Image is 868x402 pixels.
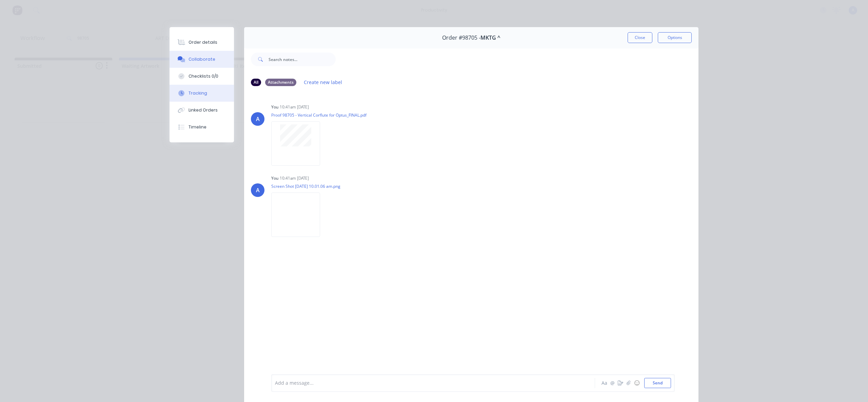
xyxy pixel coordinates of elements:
button: Options [658,32,692,43]
div: All [251,79,261,86]
button: Collaborate [170,51,234,68]
button: Send [644,378,671,388]
div: You [271,104,278,110]
p: Screen Shot [DATE] 10.01.06 am.png [271,183,340,189]
button: Aa [600,379,608,387]
div: Collaborate [189,56,215,62]
div: Linked Orders [189,107,218,113]
div: 10:41am [DATE] [280,175,309,181]
button: Close [628,32,652,43]
div: Order details [189,39,217,45]
input: Search notes... [269,53,336,66]
div: 10:41am [DATE] [280,104,309,110]
button: Timeline [170,119,234,136]
div: A [256,115,260,123]
button: Create new label [300,78,346,87]
button: Checklists 0/0 [170,68,234,85]
div: Attachments [265,79,296,86]
button: ☺ [633,379,641,387]
span: MKTG ^ [480,35,500,41]
div: A [256,186,260,194]
button: Tracking [170,85,234,102]
div: Timeline [189,124,206,130]
button: @ [608,379,616,387]
span: Order #98705 - [442,35,480,41]
div: You [271,175,278,181]
button: Order details [170,34,234,51]
div: Checklists 0/0 [189,73,218,79]
button: Linked Orders [170,102,234,119]
p: Proof 98705 - Vertical Corflute for Optus_FINAL.pdf [271,112,367,118]
div: Tracking [189,90,207,96]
